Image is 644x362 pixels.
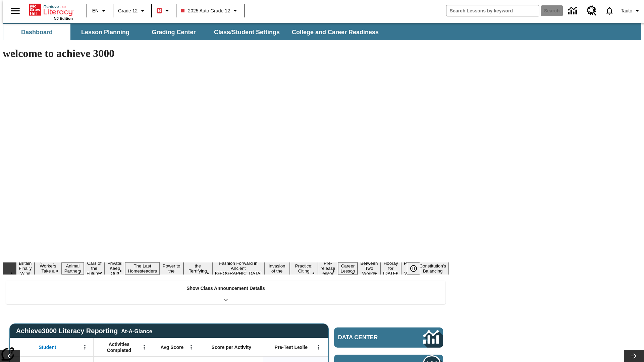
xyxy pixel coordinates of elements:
span: Pre-Test Lexile [275,344,308,350]
button: Slide 10 The Invasion of the Free CD [264,257,290,280]
button: Class/Student Settings [209,24,285,40]
a: Notifications [601,2,618,19]
button: Slide 16 Point of View [401,260,417,277]
span: Achieve3000 Literacy Reporting [16,327,152,335]
div: SubNavbar [3,23,641,40]
button: Slide 3 Animal Partners [62,262,84,275]
button: College and Career Readiness [286,24,384,40]
button: Grading Center [140,24,207,40]
button: Boost Class color is red. Change class color [154,5,174,17]
span: Data Center [338,334,401,341]
span: Tauto [621,7,632,14]
div: Home [29,2,73,20]
button: Slide 9 Fashion Forward in Ancient Rome [212,260,264,277]
button: Slide 5 Private! Keep Out! [105,260,125,277]
div: Pause [407,262,427,275]
span: B [158,6,161,15]
div: SubNavbar [3,24,385,40]
button: Class: 2025 Auto Grade 12, Select your class [178,5,241,17]
button: Open Menu [186,342,196,352]
span: 2025 Auto Grade 12 [181,7,230,14]
div: At-A-Glance [121,327,152,335]
button: Pause [407,262,420,275]
button: Dashboard [3,24,70,40]
button: Open side menu [5,1,25,21]
button: Slide 6 The Last Homesteaders [125,262,160,275]
button: Lesson carousel, Next [624,350,644,362]
span: Activities Completed [97,341,141,353]
a: Home [29,3,73,16]
span: EN [92,7,99,14]
span: Student [39,344,56,350]
input: search field [446,5,539,16]
button: Grade: Grade 12, Select a grade [115,5,149,17]
a: Data Center [334,327,443,348]
span: Grade 12 [118,7,138,14]
button: Slide 7 Solar Power to the People [160,257,183,280]
button: Slide 2 Labor Day: Workers Take a Stand [35,257,62,280]
button: Language: EN, Select a language [89,5,111,17]
a: Resource Center, Will open in new tab [583,2,601,20]
span: Avg Score [160,344,183,350]
button: Slide 11 Mixed Practice: Citing Evidence [290,257,318,280]
button: Open Menu [139,342,149,352]
button: Slide 8 Attack of the Terrifying Tomatoes [183,257,212,280]
button: Slide 1 Britain Finally Wins [16,260,35,277]
button: Slide 14 Between Two Worlds [358,260,380,277]
button: Lesson Planning [72,24,139,40]
button: Open Menu [80,342,90,352]
a: Data Center [564,2,583,20]
span: Score per Activity [212,344,252,350]
button: Slide 4 Cars of the Future? [84,260,105,277]
h1: welcome to achieve 3000 [3,47,449,60]
div: Show Class Announcement Details [6,281,445,304]
button: Open Menu [314,342,324,352]
button: Slide 15 Hooray for Constitution Day! [380,260,401,277]
p: Show Class Announcement Details [186,285,265,292]
button: Slide 13 Career Lesson [338,262,358,275]
button: Slide 12 Pre-release lesson [318,260,338,277]
button: Slide 17 The Constitution's Balancing Act [417,257,449,280]
button: Profile/Settings [618,5,644,17]
span: NJ Edition [54,16,73,20]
